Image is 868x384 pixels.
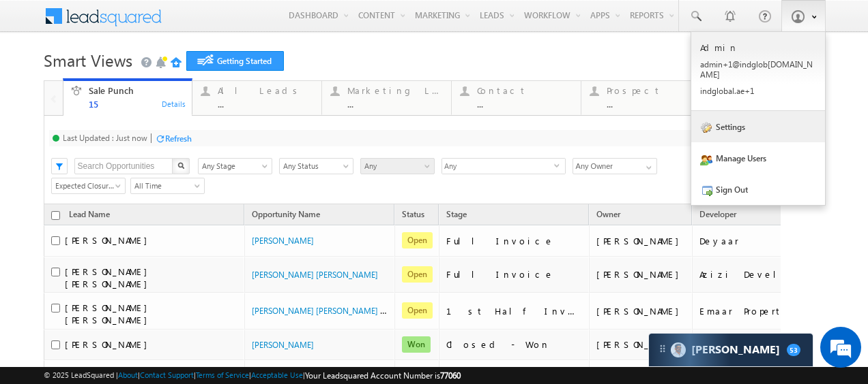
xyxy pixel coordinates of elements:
a: Any Status [279,158,353,174]
span: Lead Name [62,207,117,225]
span: 77060 [440,370,461,381]
div: Deyaar [699,235,836,247]
span: [PERSON_NAME] [PERSON_NAME] [65,302,154,325]
input: Search Opportunities [74,158,173,174]
a: Manage Users [691,142,825,174]
span: Open [402,302,433,319]
a: Opportunity Name [245,207,327,225]
div: Prospect [607,85,702,96]
a: [PERSON_NAME] [252,340,314,350]
a: Acceptable Use [251,370,303,379]
p: indgl obal. ae+1 [700,86,816,96]
span: [PERSON_NAME] [65,338,154,350]
a: Terms of Service [196,370,249,379]
a: [PERSON_NAME] [252,236,314,246]
a: All Leads... [192,81,322,115]
img: carter-drag [657,343,668,354]
div: Closed - Won [446,338,583,351]
div: Emaar Properties [699,305,836,317]
span: Open [402,232,433,249]
div: [PERSON_NAME] [596,235,686,247]
a: Any [360,158,435,174]
a: Developer [693,207,743,225]
div: Last Updated : Just now [63,133,147,143]
div: 15 [89,99,184,109]
a: Expected Closure Date [51,178,126,194]
span: Developer [699,209,736,219]
span: Smart Views [44,49,132,71]
div: Full Invoice [446,235,583,247]
a: [PERSON_NAME] [PERSON_NAME] [252,270,378,280]
span: Your Leadsquared Account Number is [305,370,461,381]
a: Getting Started [186,51,284,71]
input: Check all records [51,211,60,220]
div: ... [607,99,702,109]
div: Refresh [165,133,192,144]
a: Contact Support [140,370,194,379]
div: Marketing Leads [347,85,443,96]
span: select [554,162,565,168]
div: 1st Half Invoice [446,305,583,317]
a: [PERSON_NAME] [PERSON_NAME] - Sale Punch [252,304,425,316]
div: Majid Al Futtaim [699,338,836,351]
span: Any [361,160,430,172]
div: Azizi Developments [699,268,836,281]
span: Any Stage [199,160,267,172]
a: Settings [691,111,825,142]
span: 53 [787,344,800,356]
div: carter-dragCarter[PERSON_NAME]53 [648,333,813,367]
a: Sale Punch15Details [63,78,193,116]
a: Contact... [451,81,581,115]
div: ... [477,99,573,109]
div: [PERSON_NAME] [596,305,686,317]
span: Expected Closure Date [52,180,121,192]
span: Open [402,266,433,283]
div: [PERSON_NAME] [596,338,686,351]
p: Admin [700,42,816,53]
div: Full Invoice [446,268,583,281]
div: Details [161,97,187,110]
span: Opportunity Name [252,209,320,219]
a: Show All Items [639,159,656,172]
span: Any Status [280,160,349,172]
a: All Time [130,178,205,194]
p: admin +1@in dglob [DOMAIN_NAME] [700,59,816,80]
div: [PERSON_NAME] [596,268,686,281]
div: ... [218,99,313,109]
div: ... [347,99,443,109]
div: All Leads [218,85,313,96]
input: Type to Search [573,158,657,174]
div: Any [442,158,566,174]
div: Sale Punch [89,85,184,96]
div: Contact [477,85,573,96]
span: All Time [131,180,200,192]
a: Admin admin+1@indglob[DOMAIN_NAME] indglobal.ae+1 [691,32,825,111]
span: [PERSON_NAME] [PERSON_NAME] [65,266,154,289]
a: Any Stage [198,158,272,174]
span: Any [442,159,554,174]
img: Search [177,162,184,169]
span: Owner [596,209,620,219]
a: Prospect... [581,81,711,115]
span: © 2025 LeadSquared | | | | | [44,369,461,382]
a: About [118,370,138,379]
a: Stage [439,207,474,225]
span: [PERSON_NAME] [65,234,154,246]
a: Marketing Leads... [321,81,452,115]
a: Status [395,207,431,225]
span: Stage [446,209,467,219]
a: Sign Out [691,174,825,205]
span: Won [402,336,431,353]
